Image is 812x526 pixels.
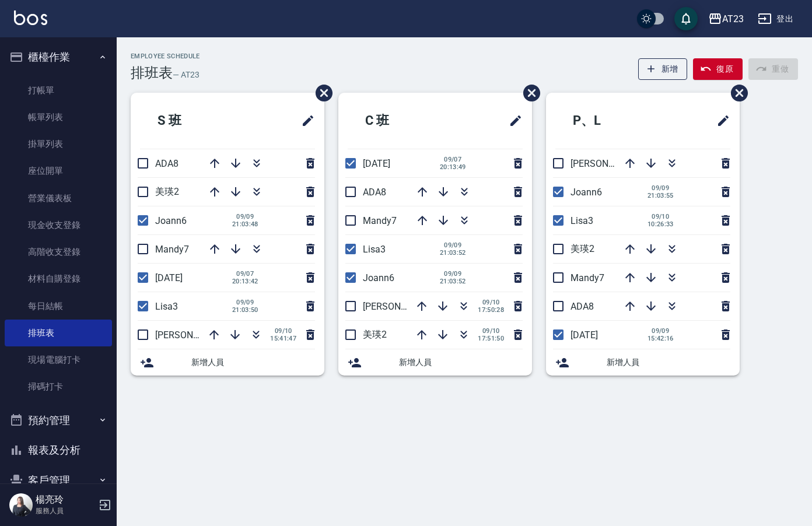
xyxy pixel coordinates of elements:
[570,301,594,312] span: ADA8
[155,301,178,312] span: Lisa3
[348,100,454,142] h2: C 班
[5,265,112,292] a: 材料自購登錄
[363,187,386,198] span: ADA8
[5,435,112,465] button: 報表及分析
[478,306,504,314] span: 17:50:28
[647,327,674,335] span: 09/09
[647,184,674,192] span: 09/09
[9,493,33,517] img: Person
[607,356,730,369] span: 新增人員
[5,77,112,104] a: 打帳單
[5,157,112,184] a: 座位開單
[5,104,112,131] a: 帳單列表
[232,278,258,285] span: 20:13:42
[399,356,523,369] span: 新增人員
[478,299,504,306] span: 09/10
[693,58,743,80] button: 復原
[514,76,542,110] span: 刪除班表
[722,12,744,26] div: AT23
[363,301,443,312] span: [PERSON_NAME]19
[14,10,47,25] img: Logo
[131,52,200,60] h2: Employee Schedule
[5,320,112,346] a: 排班表
[570,187,602,198] span: Joann6
[703,7,748,31] button: AT23
[155,215,187,226] span: Joann6
[440,278,466,285] span: 21:03:52
[270,327,296,335] span: 09/10
[440,270,466,278] span: 09/09
[131,65,173,81] h3: 排班表
[440,163,466,171] span: 20:13:49
[555,100,664,142] h2: P、L
[363,272,394,283] span: Joann6
[294,107,315,135] span: 修改班表的標題
[546,349,740,376] div: 新增人員
[140,100,246,142] h2: S 班
[5,131,112,157] a: 掛單列表
[440,249,466,257] span: 21:03:52
[709,107,730,135] span: 修改班表的標題
[307,76,334,110] span: 刪除班表
[674,7,698,30] button: save
[131,349,324,376] div: 新增人員
[5,465,112,496] button: 客戶管理
[5,185,112,212] a: 營業儀表板
[232,306,258,314] span: 21:03:50
[5,42,112,72] button: 櫃檯作業
[570,158,651,169] span: [PERSON_NAME]19
[36,506,95,516] p: 服務人員
[173,69,199,81] h6: — AT23
[363,244,386,255] span: Lisa3
[5,346,112,373] a: 現場電腦打卡
[5,239,112,265] a: 高階收支登錄
[570,215,593,226] span: Lisa3
[502,107,523,135] span: 修改班表的標題
[647,213,674,220] span: 09/10
[570,243,594,254] span: 美瑛2
[363,158,390,169] span: [DATE]
[753,8,798,30] button: 登出
[36,494,95,506] h5: 楊亮玲
[232,299,258,306] span: 09/09
[647,220,674,228] span: 10:26:33
[270,335,296,342] span: 15:41:47
[5,373,112,400] a: 掃碼打卡
[647,192,674,199] span: 21:03:55
[5,293,112,320] a: 每日結帳
[647,335,674,342] span: 15:42:16
[363,215,397,226] span: Mandy7
[155,244,189,255] span: Mandy7
[440,241,466,249] span: 09/09
[570,329,598,341] span: [DATE]
[363,329,387,340] span: 美瑛2
[155,186,179,197] span: 美瑛2
[570,272,604,283] span: Mandy7
[191,356,315,369] span: 新增人員
[478,335,504,342] span: 17:51:50
[155,329,236,341] span: [PERSON_NAME]19
[638,58,688,80] button: 新增
[232,220,258,228] span: 21:03:48
[722,76,750,110] span: 刪除班表
[5,405,112,436] button: 預約管理
[155,158,178,169] span: ADA8
[5,212,112,239] a: 現金收支登錄
[232,270,258,278] span: 09/07
[232,213,258,220] span: 09/09
[338,349,532,376] div: 新增人員
[440,156,466,163] span: 09/07
[478,327,504,335] span: 09/10
[155,272,183,283] span: [DATE]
